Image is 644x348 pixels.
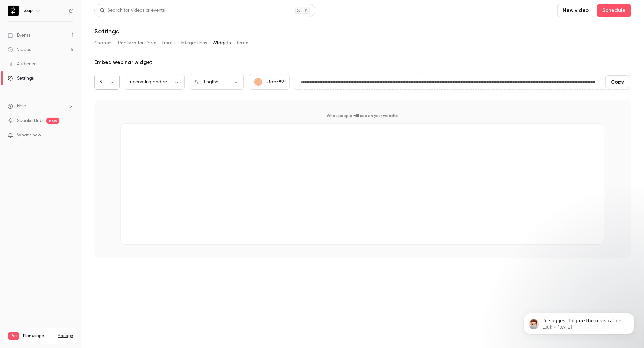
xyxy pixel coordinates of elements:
[28,139,111,145] div: joined the conversation
[514,299,644,345] iframe: Intercom notifications message
[121,124,605,242] iframe: Contrast Upcoming Events
[597,4,631,17] button: Schedule
[10,163,101,175] div: You can't turn off replays but you can unpublish them from your channel.
[31,213,36,218] button: Upload attachment
[28,139,64,144] b: [PERSON_NAME]
[557,4,594,17] button: New video
[94,58,631,66] div: Embed webinar widget
[236,38,249,48] button: Team
[23,333,54,339] span: Plan usage
[29,110,120,129] div: 2. can I turn off the "host your event on contrast" branding at the bottom of the page?
[125,79,185,85] div: upcoming and replays
[41,213,46,218] button: Start recording
[23,22,125,132] div: 2. can I turn off the "host your event on contrast" branding at the bottom of the page?
[24,7,33,14] h6: Zap
[17,103,26,110] span: Help
[10,156,101,163] div: Hey [PERSON_NAME],
[10,175,101,195] div: Regarding the "host your event on contrast", it can't be removed at the moment
[120,113,605,118] p: What people will see on your website
[58,333,73,339] a: Manage
[5,137,125,152] div: Salim says…
[181,38,207,48] button: Integrations
[605,75,629,88] button: Copy
[100,7,165,14] div: Search for videos or events
[5,152,125,213] div: Salim says…
[199,79,244,85] div: English
[5,152,107,199] div: Hey [PERSON_NAME],You can't turn off replays but you can unpublish them from your channel.Regardi...
[118,38,157,48] button: Registration form
[17,117,43,124] a: SpeakerHub
[5,22,125,137] div: user says…
[94,38,113,48] button: Channel
[6,199,124,210] textarea: Message…
[94,27,119,35] h1: Settings
[94,79,120,85] div: 3
[266,79,284,85] p: #fab589
[8,46,31,53] div: Videos
[10,213,15,218] button: Emoji picker
[8,6,19,16] img: Zap
[8,75,34,82] div: Settings
[8,332,19,340] span: Pro
[46,118,59,124] span: new
[8,103,73,110] li: help-dropdown-opener
[8,61,37,67] div: Audience
[20,213,26,218] button: Gif picker
[213,38,231,48] button: Widgets
[111,210,122,221] button: Send a message…
[249,74,290,90] button: #fab589
[19,138,26,145] img: Profile image for Salim
[17,132,41,139] span: What's new
[8,32,30,39] div: Events
[162,38,175,48] button: Emails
